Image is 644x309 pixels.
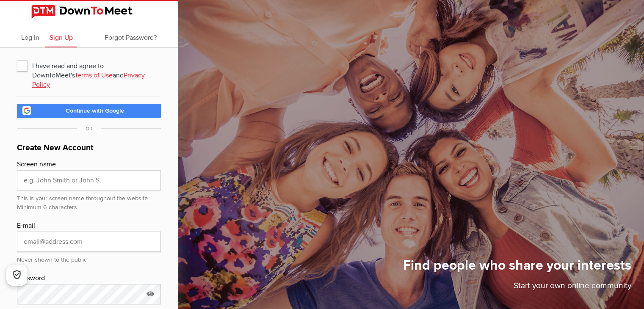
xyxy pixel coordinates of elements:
[21,33,39,42] span: Log In
[403,280,631,296] p: Start your own online community
[403,257,631,280] h1: Find people who share your interests
[31,5,146,19] img: DownToMeet
[17,58,161,73] span: I have read and agree to DownToMeet's and
[100,26,161,47] a: Forgot Password?
[105,33,157,42] span: Forgot Password?
[17,190,161,212] div: This is your screen name throughout the website. Minimum 6 characters.
[17,221,161,232] div: E-mail
[17,273,161,284] div: Password
[50,33,73,42] span: Sign Up
[77,126,101,132] span: OR
[17,170,161,190] input: e.g. John Smith or John S.
[17,232,161,252] input: email@address.com
[75,71,113,80] a: Terms of Use
[17,159,161,170] div: Screen name
[66,107,124,114] span: Continue with Google
[17,26,44,47] a: Log In
[45,26,77,47] a: Sign Up
[17,252,161,265] div: Never shown to the public
[17,104,161,118] a: Continue with Google
[17,142,161,159] h1: Create New Account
